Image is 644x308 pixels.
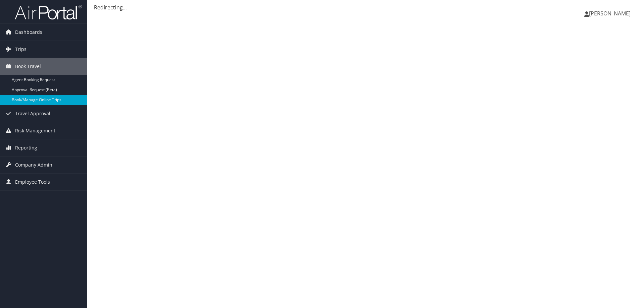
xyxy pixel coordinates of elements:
[15,105,50,122] span: Travel Approval
[15,139,37,156] span: Reporting
[15,174,50,190] span: Employee Tools
[15,58,41,75] span: Book Travel
[15,24,42,41] span: Dashboards
[589,10,631,17] span: [PERSON_NAME]
[15,4,82,20] img: airportal-logo.png
[94,3,637,11] div: Redirecting...
[15,41,26,58] span: Trips
[15,122,55,139] span: Risk Management
[584,3,637,23] a: [PERSON_NAME]
[15,157,52,173] span: Company Admin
